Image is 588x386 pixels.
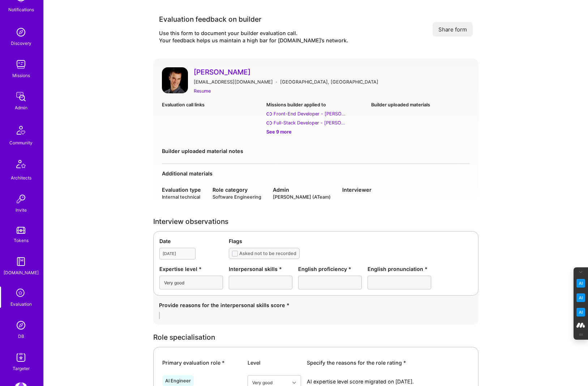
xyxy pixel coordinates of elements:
div: Level [248,359,301,366]
i: icon SelectionTeam [14,287,28,300]
div: · [276,78,277,86]
div: Evaluation call links [162,101,261,109]
div: Primary evaluation role * [162,359,242,366]
div: [GEOGRAPHIC_DATA], [GEOGRAPHIC_DATA] [280,78,378,86]
div: Interviewer [342,186,372,194]
div: Front-End Developer - Morgan & Morgan: Building an internal portal for healthcare providers [274,110,346,118]
div: Missions [12,72,30,79]
img: teamwork [14,57,28,72]
div: English pronunciation * [368,265,431,273]
div: Builder uploaded material notes [162,147,470,155]
img: admin teamwork [14,89,28,104]
div: Flags [229,237,472,245]
i: Full-Stack Developer - Langan: AI-Copilot for Environmental Site Assessment [266,120,272,126]
div: Full-Stack Developer - Langan: AI-Copilot for Environmental Site Assessment [274,119,346,127]
img: Architects [12,157,30,174]
a: User Avatar [162,67,188,95]
div: Notifications [8,6,34,13]
div: Community [9,139,33,147]
img: Key Point Extractor icon [576,279,585,288]
textarea: AI expertise level score migrated on [DATE]. [307,378,469,385]
i: icon Chevron [292,381,296,385]
img: Skill Targeter [14,350,28,365]
div: Invite [16,206,27,214]
a: Front-End Developer - [PERSON_NAME] & [PERSON_NAME]: Building an internal portal for healthcare p... [266,110,365,118]
div: Software Engineering [213,194,261,200]
i: Front-End Developer - Morgan & Morgan: Building an internal portal for healthcare providers [266,111,272,117]
div: Specify the reasons for the role rating * [307,359,469,366]
button: Share form [433,22,473,37]
img: Jargon Buster icon [576,308,585,317]
div: Interpersonal skills * [229,265,292,273]
a: Resume [194,87,211,95]
div: Evaluation type [162,186,201,194]
div: Admin [15,104,27,111]
div: Admin [273,186,331,194]
a: [PERSON_NAME] [194,67,470,77]
img: guide book [14,254,28,269]
img: discovery [14,25,28,39]
div: Use this form to document your builder evaluation call. Your feedback helps us maintain a high ba... [159,30,348,44]
div: Internal technical [162,194,201,200]
div: Very good [252,378,272,386]
div: Targeter [13,365,30,372]
div: Evaluation [10,300,32,308]
div: [DOMAIN_NAME] [4,269,39,276]
div: See 9 more [266,128,365,136]
div: Additional materials [162,170,470,177]
img: Invite [14,192,28,206]
div: Expertise level * [159,265,223,273]
div: Role specialisation [153,334,478,341]
div: Missions builder applied to [266,101,365,109]
img: tokens [17,227,25,234]
div: Evaluation feedback on builder [159,14,348,24]
div: DB [18,332,24,340]
div: English proficiency * [298,265,362,273]
div: Architects [11,174,31,182]
div: Role category [213,186,261,194]
img: Community [12,122,30,139]
img: Email Tone Analyzer icon [576,293,585,302]
div: [PERSON_NAME] (ATeam) [273,194,331,200]
img: User Avatar [162,67,188,93]
div: Date [159,237,223,245]
img: Admin Search [14,318,28,332]
div: Interview observations [153,218,478,225]
div: [EMAIL_ADDRESS][DOMAIN_NAME] [194,78,273,86]
a: Full-Stack Developer - [PERSON_NAME]: AI-Copilot for Environmental Site Assessment [266,119,365,127]
div: Builder uploaded materials [371,101,470,109]
div: Discovery [11,39,31,47]
div: Tokens [14,237,29,244]
div: AI Engineer [165,378,191,384]
div: Asked not to be recorded [239,250,296,257]
div: Provide reasons for the interpersonal skills score * [159,301,473,309]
